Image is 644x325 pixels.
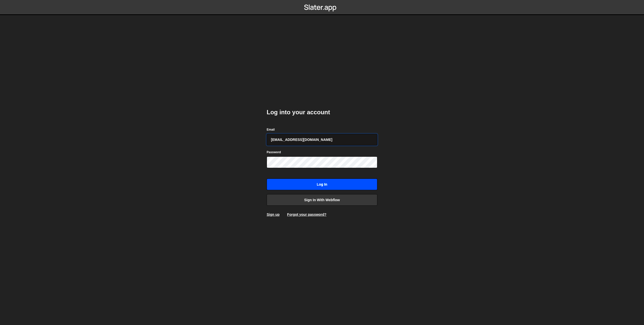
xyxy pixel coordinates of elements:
[267,179,377,190] input: Log in
[267,108,377,116] h2: Log into your account
[267,127,275,132] label: Email
[287,212,326,216] a: Forgot your password?
[267,212,279,216] a: Sign up
[267,150,281,155] label: Password
[267,194,377,206] a: Sign in with Webflow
